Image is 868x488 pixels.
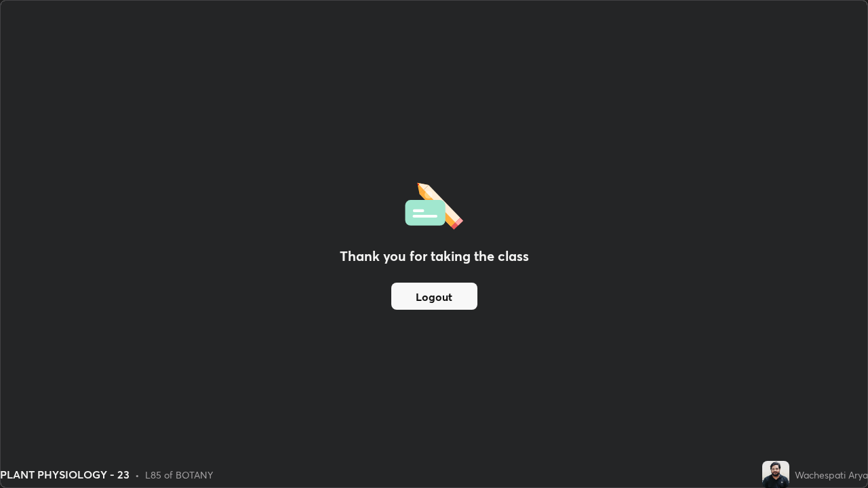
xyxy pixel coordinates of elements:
[795,468,868,482] div: Wachespati Arya
[391,283,477,310] button: Logout
[145,468,213,482] div: L85 of BOTANY
[340,246,529,266] h2: Thank you for taking the class
[135,468,140,482] div: •
[762,461,789,488] img: fdbccbcfb81847ed8ca40e68273bd381.jpg
[405,178,463,230] img: offlineFeedback.1438e8b3.svg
